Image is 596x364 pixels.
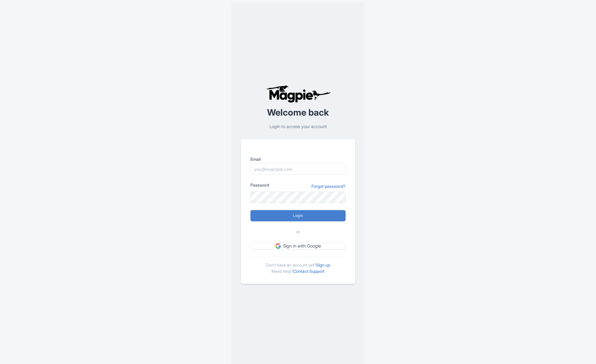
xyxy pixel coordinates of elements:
[250,242,346,250] a: Sign in with Google
[250,210,346,221] input: Login
[311,183,346,189] a: Forgot password?
[250,163,346,175] input: you@example.com
[275,243,281,249] img: google.svg
[316,262,330,267] a: Sign up
[250,257,346,274] div: Don't have an account yet? Need help?
[265,85,332,103] img: logo-ab69f6fb50320c5b225c76a69d11143b.png
[293,269,324,274] a: Contact Support
[241,123,355,130] p: Login to access your account
[241,108,355,117] h2: Welcome back
[296,229,300,235] span: or
[250,182,269,188] label: Password
[250,156,346,162] label: Email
